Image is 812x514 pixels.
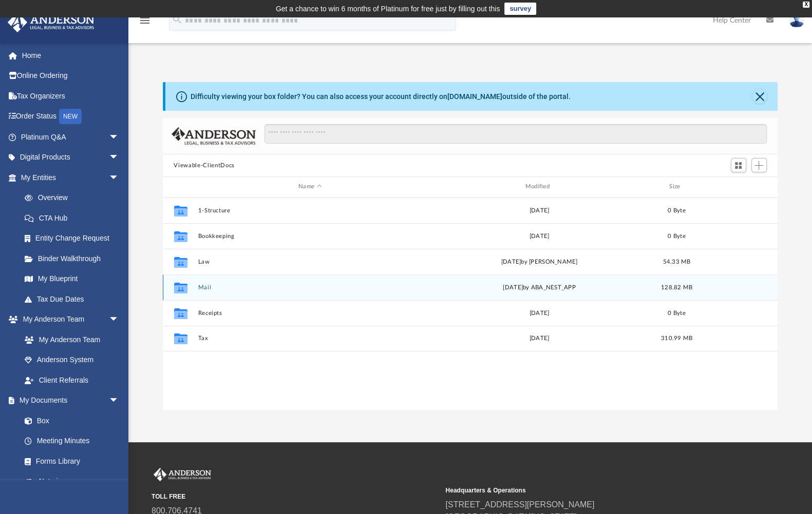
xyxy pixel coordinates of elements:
[668,233,686,239] span: 0 Byte
[198,284,422,291] button: Mail
[445,500,594,509] a: [STREET_ADDRESS][PERSON_NAME]
[663,259,690,264] span: 54.33 MB
[14,208,135,228] a: CTA Hub
[427,334,651,343] div: [DATE]
[109,309,129,330] span: arrow_drop_down
[152,492,438,501] small: TOLL FREE
[198,310,422,317] button: Receipts
[198,233,422,240] button: Bookkeeping
[427,206,651,215] div: [DATE]
[139,14,151,27] i: menu
[427,257,651,266] div: [DATE] by [PERSON_NAME]
[427,231,651,241] div: [DATE]
[14,370,129,390] a: Client Referrals
[7,106,135,127] a: Order StatusNEW
[109,167,129,188] span: arrow_drop_down
[668,207,686,213] span: 0 Byte
[427,182,652,191] div: Modified
[14,269,129,289] a: My Blueprint
[751,158,767,172] button: Add
[7,86,135,106] a: Tax Organizers
[167,182,193,191] div: id
[109,127,129,148] span: arrow_drop_down
[14,471,129,492] a: Notarize
[5,12,98,32] img: Anderson Advisors Platinum Portal
[789,13,804,28] img: User Pic
[14,410,124,431] a: Box
[14,431,129,451] a: Meeting Minutes
[7,45,135,66] a: Home
[7,390,129,411] a: My Documentsarrow_drop_down
[7,309,129,330] a: My Anderson Teamarrow_drop_down
[14,228,135,249] a: Entity Change Request
[109,147,129,168] span: arrow_drop_down
[7,127,135,147] a: Platinum Q&Aarrow_drop_down
[427,308,651,318] div: [DATE]
[14,289,135,309] a: Tax Due Dates
[198,335,422,342] button: Tax
[198,259,422,265] button: Law
[731,158,746,172] button: Switch to Grid View
[152,468,213,481] img: Anderson Advisors Platinum Portal
[668,310,686,315] span: 0 Byte
[163,197,778,410] div: grid
[174,161,234,170] button: Viewable-ClientDocs
[656,182,697,191] div: Size
[14,329,124,350] a: My Anderson Team
[14,248,135,269] a: Binder Walkthrough
[59,109,82,124] div: NEW
[445,486,732,495] small: Headquarters & Operations
[7,66,135,86] a: Online Ordering
[109,390,129,411] span: arrow_drop_down
[14,188,135,208] a: Overview
[7,167,135,188] a: My Entitiesarrow_drop_down
[139,19,151,27] a: menu
[660,284,692,290] span: 128.82 MB
[7,147,135,168] a: Digital Productsarrow_drop_down
[197,182,422,191] div: Name
[198,207,422,214] button: 1-Structure
[14,451,124,471] a: Forms Library
[265,124,766,144] input: Search files and folders
[14,350,129,370] a: Anderson System
[276,3,500,15] div: Get a chance to win 6 months of Platinum for free just by filling out this
[447,92,502,101] a: [DOMAIN_NAME]
[803,2,809,8] div: close
[702,182,773,191] div: id
[752,89,767,104] button: Close
[660,335,692,341] span: 310.99 MB
[172,14,183,25] i: search
[504,3,536,15] a: survey
[427,283,651,292] div: [DATE] by ABA_NEST_APP
[191,91,571,102] div: Difficulty viewing your box folder? You can also access your account directly on outside of the p...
